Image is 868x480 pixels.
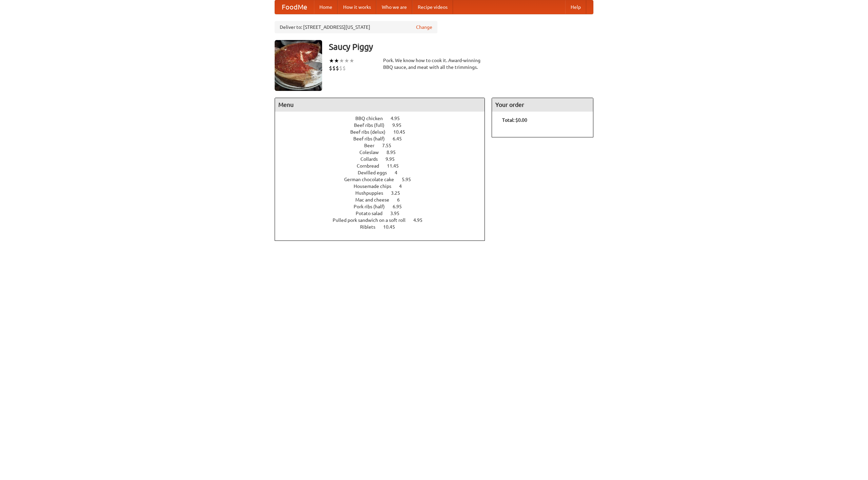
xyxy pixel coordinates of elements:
li: $ [332,64,336,72]
a: German chocolate cake 5.95 [344,177,423,182]
a: Beef ribs (delux) 10.45 [350,129,418,135]
span: 6.45 [393,136,409,141]
span: 6.95 [393,204,409,209]
a: How it works [338,0,376,14]
a: Hushpuppies 3.25 [355,190,413,196]
a: Beef ribs (half) 6.45 [353,136,414,141]
a: Collards 9.95 [360,156,407,162]
li: $ [336,64,339,72]
li: ★ [339,57,344,64]
li: ★ [344,57,349,64]
span: 5.95 [402,177,418,182]
li: ★ [329,57,334,64]
a: Beer 7.55 [364,143,404,148]
span: Beef ribs (full) [354,122,391,128]
div: Deliver to: [STREET_ADDRESS][US_STATE] [275,21,437,33]
a: Home [314,0,338,14]
li: $ [329,64,332,72]
span: Beef ribs (half) [353,136,392,141]
a: Who we are [376,0,412,14]
span: Pulled pork sandwich on a soft roll [333,217,412,223]
span: Beef ribs (delux) [350,129,392,135]
h3: Saucy Piggy [329,40,593,54]
span: Coleslaw [359,150,386,155]
a: Mac and cheese 6 [355,197,412,203]
span: Housemade chips [354,184,398,189]
li: ★ [349,57,354,64]
span: Beer [364,143,381,148]
span: 9.95 [386,156,401,162]
a: Pork ribs (half) 6.95 [354,204,414,209]
span: BBQ chicken [355,116,390,121]
span: Collards [360,156,384,162]
span: 3.95 [390,211,406,216]
img: angular.jpg [275,40,322,91]
a: Change [416,24,432,31]
span: 7.55 [382,143,398,148]
span: 4.95 [413,217,429,223]
b: Total: $0.00 [502,117,527,123]
a: Recipe videos [412,0,453,14]
span: Hushpuppies [355,190,390,196]
a: FoodMe [275,0,314,14]
a: Beef ribs (full) 9.95 [354,122,414,128]
li: $ [339,64,342,72]
span: 4.95 [391,116,407,121]
a: Help [565,0,586,14]
a: Pulled pork sandwich on a soft roll 4.95 [333,217,435,223]
a: Cornbread 11.45 [357,163,411,169]
a: Coleslaw 8.95 [359,150,408,155]
span: 8.95 [387,150,402,155]
span: Pork ribs (half) [354,204,392,209]
span: 6 [397,197,407,203]
span: Devilled eggs [358,170,394,175]
span: German chocolate cake [344,177,401,182]
a: Riblets 10.45 [360,224,408,230]
h4: Your order [492,98,593,112]
span: 10.45 [383,224,402,230]
li: $ [342,64,346,72]
span: Cornbread [357,163,386,169]
a: Devilled eggs 4 [358,170,410,175]
span: 11.45 [387,163,406,169]
span: Riblets [360,224,382,230]
span: 3.25 [391,190,407,196]
span: Potato salad [356,211,389,216]
span: 4 [395,170,404,175]
span: Mac and cheese [355,197,396,203]
a: Housemade chips 4 [354,184,414,189]
h4: Menu [275,98,485,112]
li: ★ [334,57,339,64]
div: Pork. We know how to cook it. Award-winning BBQ sauce, and meat with all the trimmings. [383,57,485,71]
span: 9.95 [392,122,408,128]
a: Potato salad 3.95 [356,211,412,216]
a: BBQ chicken 4.95 [355,116,412,121]
span: 4 [399,184,409,189]
span: 10.45 [393,129,412,135]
